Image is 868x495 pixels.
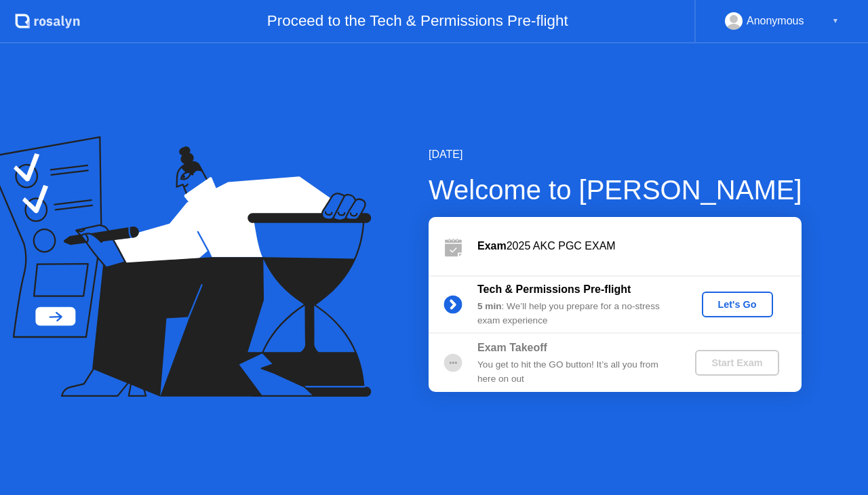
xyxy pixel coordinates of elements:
[429,146,802,163] div: [DATE]
[702,292,773,317] button: Let's Go
[477,342,547,353] b: Exam Takeoff
[477,301,502,311] b: 5 min
[701,357,773,368] div: Start Exam
[695,350,778,376] button: Start Exam
[477,283,631,295] b: Tech & Permissions Pre-flight
[429,170,802,210] div: Welcome to [PERSON_NAME]
[832,12,839,30] div: ▼
[707,299,768,310] div: Let's Go
[747,12,804,30] div: Anonymous
[477,238,802,254] div: 2025 AKC PGC EXAM
[477,300,673,328] div: : We’ll help you prepare for a no-stress exam experience
[477,240,507,252] b: Exam
[477,358,673,386] div: You get to hit the GO button! It’s all you from here on out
